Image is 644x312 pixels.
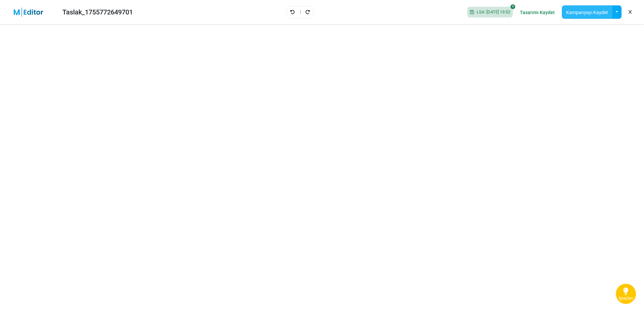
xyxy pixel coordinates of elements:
font: İpuçları [619,296,633,301]
font: Taslak_1755772649701 [62,8,133,16]
a: Geri al [290,8,295,16]
font: Tasarımı Kaydet [520,10,555,15]
font: LSA: [DATE] 13:52 [477,9,510,14]
a: Yeniden yap [305,8,310,16]
i: SoftSave® kapalı [511,4,515,9]
font: Kampanyayı Kaydet [566,10,608,15]
button: Kampanyayı Kaydet [562,5,612,19]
